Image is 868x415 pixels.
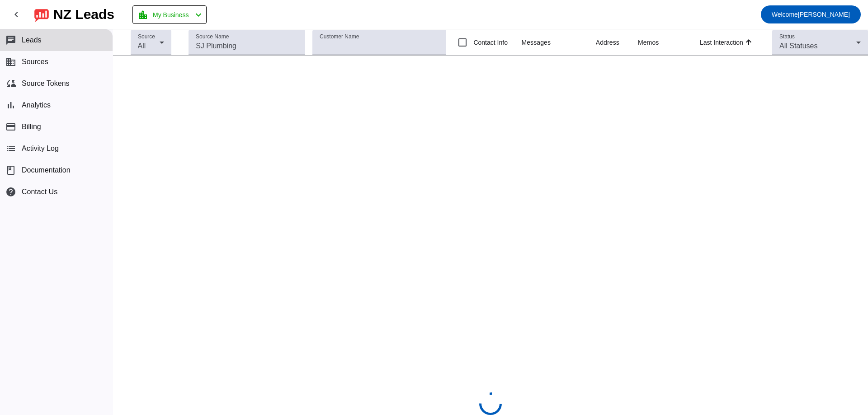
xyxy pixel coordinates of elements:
[638,29,700,56] th: Memos
[5,100,16,111] mat-icon: bar_chart
[22,101,51,109] span: Analytics
[22,188,57,196] span: Contact Us
[700,38,743,47] div: Last Interaction
[153,9,189,21] span: My Business
[779,42,817,50] span: All Statuses
[138,34,155,40] mat-label: Source
[132,5,207,24] button: My Business
[320,34,359,40] mat-label: Customer Name
[779,34,795,40] mat-label: Status
[472,38,508,47] label: Contact Info
[22,58,48,66] span: Sources
[5,121,16,132] mat-icon: payment
[761,5,861,23] button: Welcome[PERSON_NAME]
[196,41,298,51] input: SJ Plumbing
[5,35,16,46] mat-icon: chat
[22,79,70,88] span: Source Tokens
[22,145,59,153] span: Activity Log
[772,8,850,21] span: [PERSON_NAME]
[193,9,204,20] mat-icon: chevron_left
[521,29,595,56] th: Messages
[596,29,638,56] th: Address
[5,143,16,154] mat-icon: list
[22,166,71,174] span: Documentation
[34,7,49,22] img: logo
[22,36,42,44] span: Leads
[5,165,16,176] span: book
[137,9,148,20] mat-icon: location_city
[53,8,114,21] div: NZ Leads
[772,11,798,18] span: Welcome
[138,42,146,50] span: All
[196,34,229,40] mat-label: Source Name
[22,123,41,131] span: Billing
[11,9,22,20] mat-icon: chevron_left
[5,78,16,89] mat-icon: cloud_sync
[5,56,16,67] mat-icon: business
[5,187,16,197] mat-icon: help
